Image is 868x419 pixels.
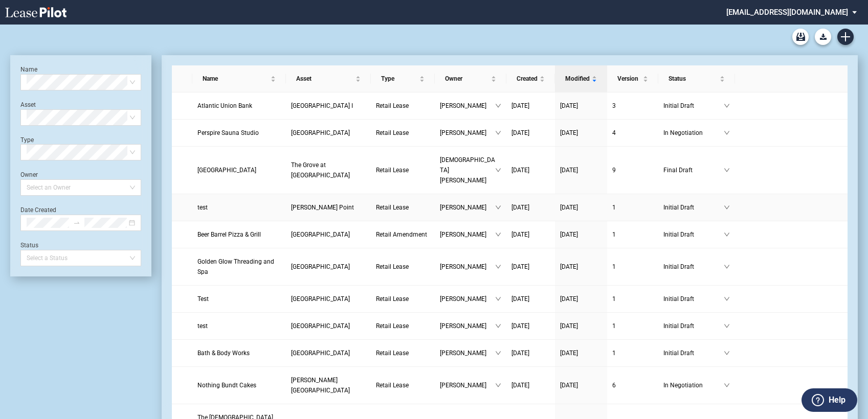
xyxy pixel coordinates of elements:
[495,167,501,173] span: down
[724,130,730,136] span: down
[511,380,550,390] a: [DATE]
[511,102,529,109] span: [DATE]
[612,101,653,111] a: 3
[511,202,550,213] a: [DATE]
[560,295,578,302] span: [DATE]
[495,103,501,109] span: down
[511,204,529,211] span: [DATE]
[560,129,578,136] span: [DATE]
[291,375,366,395] a: [PERSON_NAME][GEOGRAPHIC_DATA]
[812,29,834,45] md-menu: Download Blank Form List
[440,321,495,331] span: [PERSON_NAME]
[724,167,730,173] span: down
[291,377,350,394] span: Hartwell Village
[376,167,409,174] span: Retail Lease
[371,65,435,92] th: Type
[376,263,409,270] span: Retail Lease
[20,101,36,108] label: Asset
[612,322,616,330] span: 1
[495,382,501,388] span: down
[663,101,724,111] span: Initial Draft
[291,263,350,270] span: Stone Creek Village
[291,322,350,330] span: Easton Square
[440,380,495,390] span: [PERSON_NAME]
[724,204,730,211] span: down
[612,262,653,272] a: 1
[197,321,281,331] a: test
[197,258,274,275] span: Golden Glow Threading and Spa
[511,167,529,174] span: [DATE]
[197,231,261,238] span: Beer Barrel Pizza & Grill
[560,348,602,358] a: [DATE]
[612,350,616,357] span: 1
[612,263,616,270] span: 1
[197,322,208,330] span: test
[291,262,366,272] a: [GEOGRAPHIC_DATA]
[663,294,724,304] span: Initial Draft
[829,393,845,407] label: Help
[376,348,430,358] a: Retail Lease
[291,202,366,213] a: [PERSON_NAME] Point
[724,323,730,329] span: down
[291,128,366,138] a: [GEOGRAPHIC_DATA]
[197,102,252,109] span: Atlantic Union Bank
[663,229,724,240] span: Initial Draft
[440,101,495,111] span: [PERSON_NAME]
[495,204,501,211] span: down
[20,242,38,249] label: Status
[663,380,724,390] span: In Negotiation
[612,204,616,211] span: 1
[197,295,209,302] span: Test
[511,322,529,330] span: [DATE]
[495,130,501,136] span: down
[612,202,653,213] a: 1
[560,231,578,238] span: [DATE]
[376,102,409,109] span: Retail Lease
[511,382,529,389] span: [DATE]
[658,65,735,92] th: Status
[724,350,730,356] span: down
[291,348,366,358] a: [GEOGRAPHIC_DATA]
[555,65,607,92] th: Modified
[506,65,555,92] th: Created
[197,101,281,111] a: Atlantic Union Bank
[376,231,427,238] span: Retail Amendment
[663,128,724,138] span: In Negotiation
[203,74,269,84] span: Name
[376,202,430,213] a: Retail Lease
[296,74,353,84] span: Asset
[517,74,538,84] span: Created
[511,128,550,138] a: [DATE]
[607,65,658,92] th: Version
[291,321,366,331] a: [GEOGRAPHIC_DATA]
[612,229,653,240] a: 1
[291,101,366,111] a: [GEOGRAPHIC_DATA] I
[376,294,430,304] a: Retail Lease
[612,165,653,175] a: 9
[560,204,578,211] span: [DATE]
[435,65,506,92] th: Owner
[815,29,831,45] button: Download Blank Form
[197,382,256,389] span: Nothing Bundt Cakes
[291,160,366,180] a: The Grove at [GEOGRAPHIC_DATA]
[20,136,34,144] label: Type
[612,231,616,238] span: 1
[612,295,616,302] span: 1
[617,74,641,84] span: Version
[612,380,653,390] a: 6
[560,382,578,389] span: [DATE]
[291,129,350,136] span: Park West Village II
[291,204,354,211] span: Hanes Point
[376,101,430,111] a: Retail Lease
[445,74,489,84] span: Owner
[724,382,730,388] span: down
[376,295,409,302] span: Retail Lease
[511,129,529,136] span: [DATE]
[20,206,56,214] label: Date Created
[612,128,653,138] a: 4
[511,262,550,272] a: [DATE]
[612,348,653,358] a: 1
[192,65,286,92] th: Name
[291,229,366,240] a: [GEOGRAPHIC_DATA]
[560,321,602,331] a: [DATE]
